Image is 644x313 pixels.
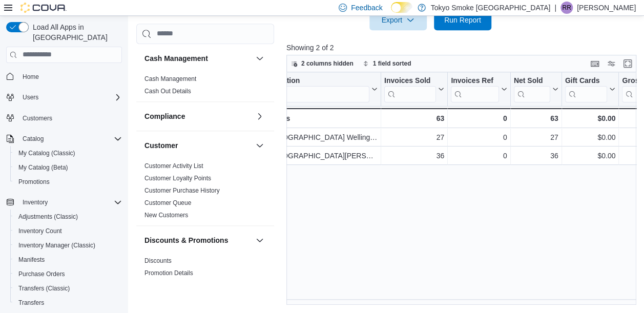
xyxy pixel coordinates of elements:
[23,135,44,143] span: Catalog
[29,22,122,43] span: Load All Apps in [GEOGRAPHIC_DATA]
[254,139,266,151] button: Customer
[373,59,411,68] span: 1 field sorted
[144,74,196,82] span: Cash Management
[451,131,507,143] div: 0
[10,238,126,253] button: Inventory Manager (Classic)
[14,176,54,188] a: Promotions
[23,198,48,206] span: Inventory
[10,267,126,281] button: Purchase Orders
[14,282,74,295] a: Transfers (Classic)
[144,211,188,218] a: New Customers
[451,112,507,124] div: 0
[451,150,507,162] div: 0
[270,76,369,102] div: Location
[18,70,122,83] span: Home
[18,196,52,208] button: Inventory
[14,147,79,159] a: My Catalog (Classic)
[270,76,369,86] div: Location
[14,254,122,266] span: Manifests
[14,161,122,174] span: My Catalog (Beta)
[451,76,498,86] div: Invoices Ref
[2,111,126,126] button: Customers
[10,146,126,160] button: My Catalog (Classic)
[18,133,48,145] button: Catalog
[384,150,444,162] div: 36
[18,256,45,264] span: Manifests
[18,284,70,293] span: Transfers (Classic)
[451,76,498,102] div: Invoices Ref
[351,3,382,13] span: Feedback
[144,256,172,264] span: Discounts
[514,131,558,143] div: 27
[144,174,211,182] span: Customer Loyalty Points
[444,15,481,25] span: Run Report
[431,2,551,14] p: Tokyo Smoke [GEOGRAPHIC_DATA]
[18,112,122,124] span: Customers
[20,3,67,13] img: Cova
[18,71,43,83] a: Home
[10,175,126,189] button: Promotions
[589,57,601,70] button: Keyboard shortcuts
[144,162,203,169] a: Customer Activity List
[136,72,274,101] div: Cash Management
[18,213,78,221] span: Adjustments (Classic)
[14,147,122,159] span: My Catalog (Classic)
[18,178,50,186] span: Promotions
[605,57,617,70] button: Display options
[136,254,274,295] div: Discounts & Promotions
[144,111,252,121] button: Compliance
[14,297,48,309] a: Transfers
[384,76,444,102] button: Invoices Sold
[144,53,252,63] button: Cash Management
[18,227,62,235] span: Inventory Count
[2,195,126,210] button: Inventory
[14,225,122,237] span: Inventory Count
[18,196,122,208] span: Inventory
[144,268,193,277] span: Promotion Details
[144,257,172,264] a: Discounts
[2,132,126,146] button: Catalog
[144,211,188,219] span: New Customers
[10,160,126,175] button: My Catalog (Beta)
[144,186,220,194] a: Customer Purchase History
[514,76,558,102] button: Net Sold
[10,253,126,267] button: Manifests
[384,112,444,124] div: 63
[18,112,56,124] a: Customers
[560,2,573,14] div: Ryan Ridsdale
[14,254,49,266] a: Manifests
[254,234,266,246] button: Discounts & Promotions
[144,75,196,82] a: Cash Management
[254,52,266,64] button: Cash Management
[14,161,72,174] a: My Catalog (Beta)
[269,112,378,124] div: Totals
[14,282,122,295] span: Transfers (Classic)
[14,297,122,309] span: Transfers
[384,76,436,86] div: Invoices Sold
[18,299,44,307] span: Transfers
[18,149,75,157] span: My Catalog (Classic)
[514,112,558,124] div: 63
[14,239,99,252] a: Inventory Manager (Classic)
[2,90,126,105] button: Users
[144,53,208,63] h3: Cash Management
[144,140,178,150] h3: Customer
[23,93,38,101] span: Users
[270,150,378,162] div: [GEOGRAPHIC_DATA][PERSON_NAME]
[10,224,126,238] button: Inventory Count
[369,10,427,30] button: Export
[565,112,616,124] div: $0.00
[270,76,378,102] button: Location
[18,163,68,172] span: My Catalog (Beta)
[562,2,571,14] span: RR
[514,150,558,162] div: 36
[376,10,421,30] span: Export
[10,281,126,296] button: Transfers (Classic)
[286,43,640,53] p: Showing 2 of 2
[144,161,203,170] span: Customer Activity List
[18,91,43,103] button: Users
[287,57,358,70] button: 2 columns hidden
[554,2,556,14] p: |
